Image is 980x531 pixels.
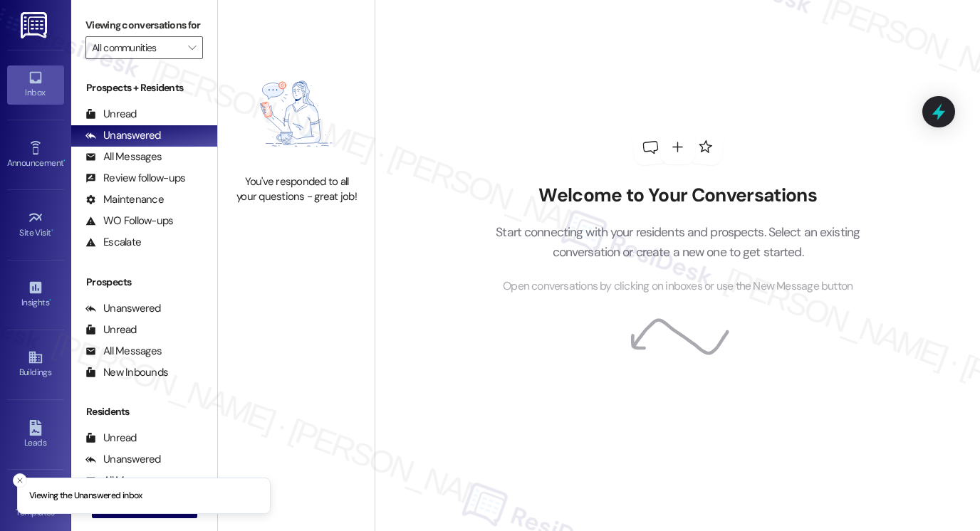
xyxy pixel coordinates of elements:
[21,12,50,38] img: ResiDesk Logo
[85,214,173,228] div: WO Follow-ups
[85,365,168,380] div: New Inbounds
[85,14,203,36] label: Viewing conversations for
[85,192,164,207] div: Maintenance
[29,490,142,503] p: Viewing the Unanswered inbox
[7,206,64,244] a: Site Visit •
[234,61,359,167] img: empty-state
[503,278,853,295] span: Open conversations by clicking on inboxes or use the New Message button
[49,295,51,305] span: •
[85,301,161,316] div: Unanswered
[474,184,882,207] h2: Welcome to Your Conversations
[71,80,217,95] div: Prospects + Residents
[85,171,185,186] div: Review follow-ups
[234,174,359,205] div: You've responded to all your questions - great job!
[85,344,162,359] div: All Messages
[71,275,217,290] div: Prospects
[71,404,217,419] div: Residents
[85,431,137,446] div: Unread
[188,42,196,53] i: 
[13,473,27,488] button: Close toast
[474,222,882,263] p: Start connecting with your residents and prospects. Select an existing conversation or create a n...
[7,416,64,454] a: Leads
[92,36,180,59] input: All communities
[63,156,66,166] span: •
[7,345,64,384] a: Buildings
[51,226,53,236] span: •
[85,107,137,122] div: Unread
[85,235,141,250] div: Escalate
[7,485,64,524] a: Templates •
[85,322,137,337] div: Unread
[85,128,161,143] div: Unanswered
[7,65,64,104] a: Inbox
[85,149,162,164] div: All Messages
[85,452,161,467] div: Unanswered
[7,275,64,314] a: Insights •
